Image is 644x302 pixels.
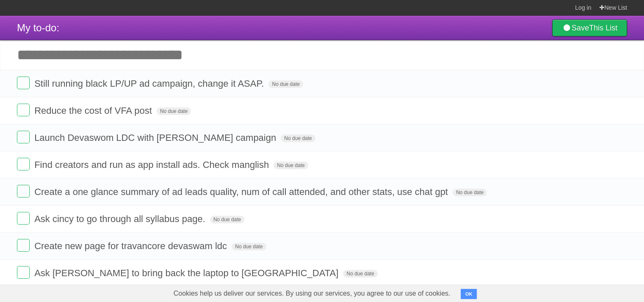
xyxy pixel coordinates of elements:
[232,243,266,250] span: No due date
[268,80,303,88] span: No due date
[210,216,244,223] span: No due date
[17,131,30,143] label: Done
[17,104,30,116] label: Done
[17,77,30,89] label: Done
[34,132,278,143] span: Launch Devaswom LDC with [PERSON_NAME] campaign
[343,270,377,277] span: No due date
[34,105,154,116] span: Reduce the cost of VFA post
[17,22,59,33] span: My to-do:
[17,239,30,252] label: Done
[34,241,229,251] span: Create new page for travancore devaswam ldc
[552,19,627,36] a: SaveThis List
[157,107,191,115] span: No due date
[34,268,340,278] span: Ask [PERSON_NAME] to bring back the laptop to [GEOGRAPHIC_DATA]
[17,266,30,279] label: Done
[453,189,487,196] span: No due date
[34,214,207,224] span: Ask cincy to go through all syllabus page.
[274,162,308,169] span: No due date
[17,158,30,170] label: Done
[461,289,477,299] button: OK
[34,78,266,89] span: Still running black LP/UP ad campaign, change it ASAP.
[17,185,30,198] label: Done
[34,159,271,170] span: Find creators and run as app install ads. Check manglish
[34,187,450,197] span: Create a one glance summary of ad leads quality, num of call attended, and other stats, use chat gpt
[589,24,617,32] b: This List
[17,212,30,225] label: Done
[165,285,459,302] span: Cookies help us deliver our services. By using our services, you agree to our use of cookies.
[281,135,315,142] span: No due date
